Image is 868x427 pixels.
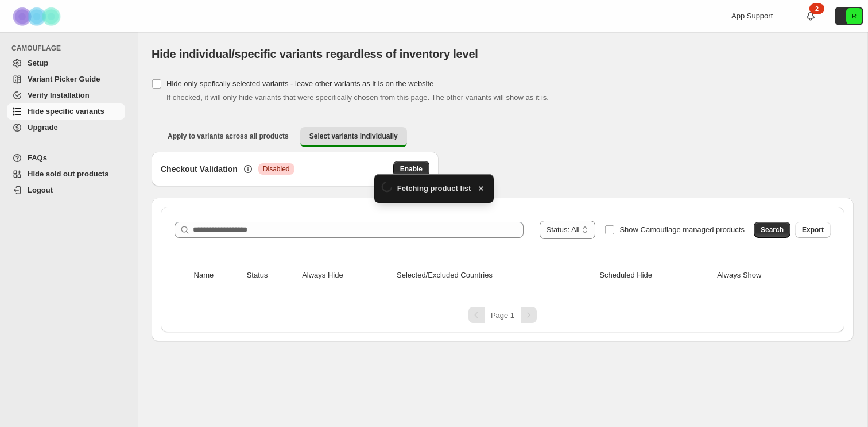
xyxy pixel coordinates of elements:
[846,8,862,24] span: Avatar with initials R
[619,225,745,234] span: Show Camouflage managed products
[7,182,125,198] a: Logout
[168,132,289,141] span: Apply to variants across all products
[152,48,478,60] span: Hide individual/specific variants regardless of inventory level
[152,152,854,341] div: Select variants individually
[400,164,423,174] span: Enable
[596,263,714,288] th: Scheduled Hide
[28,91,90,99] span: Verify Installation
[7,150,125,166] a: FAQs
[731,11,773,20] span: App Support
[161,163,238,175] h3: Checkout Validation
[835,7,863,25] button: Avatar with initials R
[7,87,125,103] a: Verify Installation
[263,164,290,174] span: Disabled
[802,225,824,234] span: Export
[28,153,47,162] span: FAQs
[191,263,243,288] th: Name
[7,166,125,182] a: Hide sold out products
[309,132,398,141] span: Select variants individually
[28,75,100,83] span: Variant Picker Guide
[158,127,298,145] button: Apply to variants across all products
[393,263,596,288] th: Selected/Excluded Countries
[28,170,109,178] span: Hide sold out products
[795,222,831,238] button: Export
[491,311,514,320] span: Page 1
[11,44,130,53] span: CAMOUFLAGE
[805,10,816,22] a: 2
[28,123,58,132] span: Upgrade
[243,263,299,288] th: Status
[7,120,125,136] a: Upgrade
[166,79,433,88] span: Hide only spefically selected variants - leave other variants as it is on the website
[393,161,429,177] button: Enable
[7,103,125,120] a: Hide specific variants
[397,183,471,194] span: Fetching product list
[714,263,815,288] th: Always Show
[761,225,784,234] span: Search
[170,307,835,323] nav: Pagination
[9,1,67,32] img: Camouflage
[754,222,790,238] button: Search
[28,107,104,116] span: Hide specific variants
[299,263,393,288] th: Always Hide
[852,13,857,20] text: R
[809,3,824,14] div: 2
[7,71,125,87] a: Variant Picker Guide
[28,186,53,194] span: Logout
[300,127,407,147] button: Select variants individually
[166,93,549,102] span: If checked, it will only hide variants that were specifically chosen from this page. The other va...
[7,55,125,71] a: Setup
[28,59,48,67] span: Setup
